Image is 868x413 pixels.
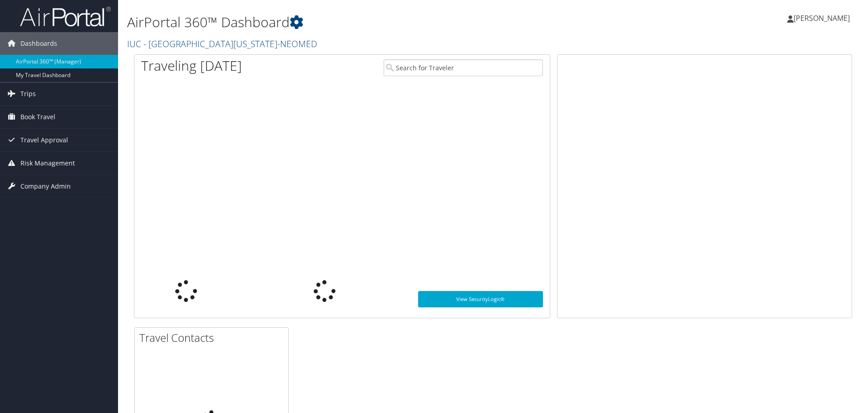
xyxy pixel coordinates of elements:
[20,32,57,55] span: Dashboards
[20,129,68,151] span: Travel Approval
[20,83,36,105] span: Trips
[20,106,55,128] span: Book Travel
[384,59,543,76] input: Search for Traveler
[20,175,71,198] span: Company Admin
[20,152,75,175] span: Risk Management
[139,330,288,345] h2: Travel Contacts
[127,38,320,50] a: IUC - [GEOGRAPHIC_DATA][US_STATE]-NEOMED
[20,6,111,27] img: airportal-logo.png
[787,5,859,32] a: [PERSON_NAME]
[127,13,615,32] h1: AirPortal 360™ Dashboard
[418,291,543,307] a: View SecurityLogic®
[141,56,242,75] h1: Traveling [DATE]
[794,13,850,23] span: [PERSON_NAME]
